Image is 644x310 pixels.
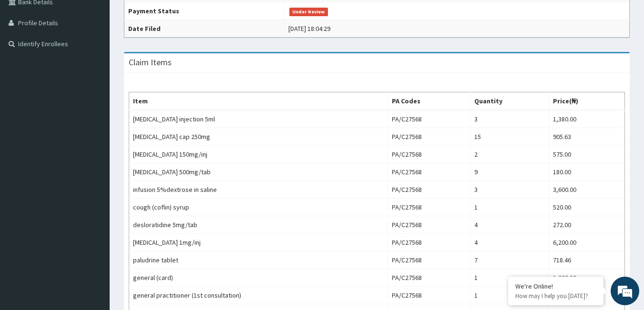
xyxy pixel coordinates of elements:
td: 1,380.00 [549,110,625,128]
td: PA/C27568 [388,146,470,163]
td: cough (coflin) syrup [129,199,388,216]
th: PA Codes [388,92,470,110]
td: 3 [470,181,549,199]
td: PA/C27568 [388,287,470,304]
td: PA/C27568 [388,128,470,146]
td: PA/C27568 [388,181,470,199]
td: 520.00 [549,199,625,216]
td: PA/C27568 [388,199,470,216]
img: d_794563401_company_1708531726252_794563401 [18,48,39,71]
td: general (card) [129,269,388,287]
td: 1 [470,269,549,287]
td: 4 [470,216,549,234]
td: 1,000.00 [549,269,625,287]
td: 3 [470,110,549,128]
td: 1 [470,199,549,216]
td: PA/C27568 [388,269,470,287]
td: 9 [470,163,549,181]
td: 272.00 [549,216,625,234]
td: 905.63 [549,128,625,146]
div: Chat with us now [50,53,160,66]
td: [MEDICAL_DATA] 1mg/inj [129,234,388,251]
td: [MEDICAL_DATA] 500mg/tab [129,163,388,181]
th: Payment Status [124,2,285,20]
div: We're Online! [515,282,596,290]
td: 4 [470,234,549,251]
td: 575.00 [549,146,625,163]
td: PA/C27568 [388,163,470,181]
th: Price(₦) [549,92,625,110]
p: How may I help you today? [515,292,596,300]
th: Quantity [470,92,549,110]
td: PA/C27568 [388,216,470,234]
td: [MEDICAL_DATA] injection 5ml [129,110,388,128]
div: Minimize live chat window [156,5,179,28]
td: [MEDICAL_DATA] cap 250mg [129,128,388,146]
td: 2 [470,146,549,163]
td: desloratidine 5mg/tab [129,216,388,234]
td: 6,200.00 [549,234,625,251]
th: Date Filed [124,20,285,38]
textarea: Type your message and hit 'Enter' [5,208,182,241]
td: PA/C27568 [388,110,470,128]
td: 1 [470,287,549,304]
td: 3,600.00 [549,181,625,199]
td: 180.00 [549,163,625,181]
th: Item [129,92,388,110]
td: PA/C27568 [388,251,470,269]
div: [DATE] 18:04:29 [288,24,330,33]
td: 15 [470,128,549,146]
td: general practitioner (1st consultation) [129,287,388,304]
td: PA/C27568 [388,234,470,251]
td: paludrine tablet [129,251,388,269]
h3: Claim Items [129,58,172,67]
td: [MEDICAL_DATA] 150mg/inj [129,146,388,163]
td: 718.46 [549,251,625,269]
span: Under Review [289,8,328,16]
td: 7 [470,251,549,269]
span: We're online! [55,94,132,190]
td: infusion 5%dextrose in saline [129,181,388,199]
